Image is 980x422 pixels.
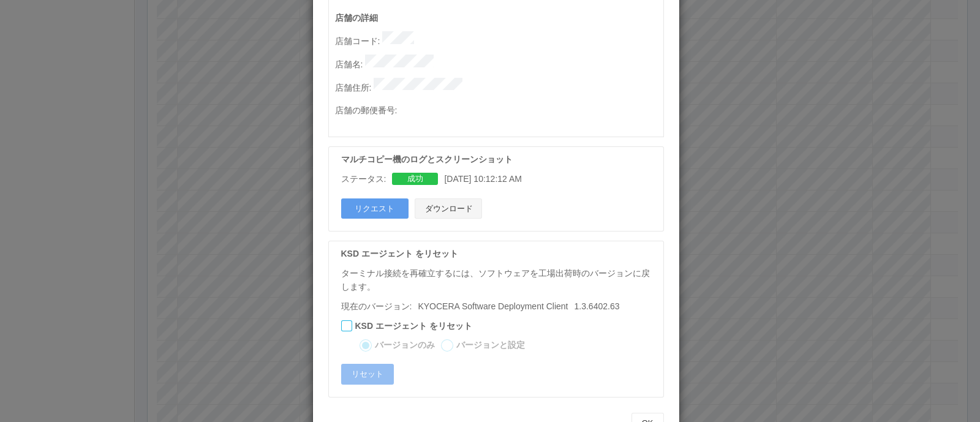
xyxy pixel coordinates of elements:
[375,339,435,352] label: バージョンのみ
[341,198,409,219] button: リクエスト
[341,300,657,313] p: 現在のバージョン:
[412,301,619,311] span: 1.3.6402.63
[335,100,663,117] p: 店舗の郵便番号 :
[355,320,472,333] label: KSD エージェント をリセット
[335,12,663,24] p: 店舗の詳細
[341,173,657,186] div: [DATE] 10:12:12 AM
[341,153,657,166] p: マルチコピー機のログとスクリーンショット
[341,364,394,385] button: リセット
[335,55,663,71] p: 店舗名 :
[415,198,482,219] button: ダウンロード
[335,78,663,94] p: 店舗住所 :
[341,247,657,260] p: KSD エージェント をリセット
[418,301,568,311] span: KYOCERA Software Deployment Client
[341,173,386,186] p: ステータス:
[335,31,663,48] p: 店舗コード :
[456,339,525,352] label: バージョンと設定
[341,267,657,293] p: ターミナル接続を再確立するには、ソフトウェアを工場出荷時のバージョンに戻します。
